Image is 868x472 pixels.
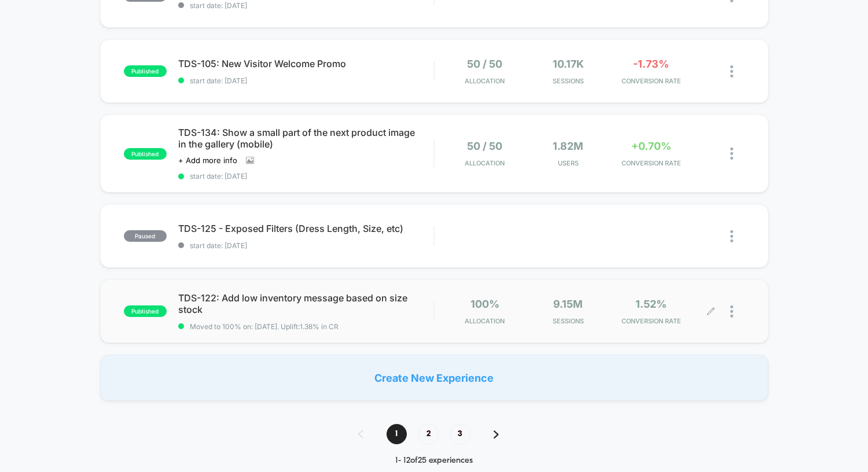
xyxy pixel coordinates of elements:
span: start date: [DATE] [178,1,434,10]
span: start date: [DATE] [178,241,434,250]
span: +0.70% [631,140,671,152]
span: start date: [DATE] [178,76,434,85]
span: Allocation [465,159,505,167]
span: 9.15M [553,298,583,310]
span: Sessions [529,77,607,85]
span: TDS-125 - Exposed Filters (Dress Length, Size, etc) [178,223,434,234]
span: paused [124,230,167,242]
span: TDS-122: Add low inventory message based on size stock [178,292,434,315]
span: CONVERSION RATE [613,159,690,167]
span: 3 [450,424,470,444]
span: CONVERSION RATE [613,317,690,325]
span: Allocation [465,317,505,325]
span: 1.82M [553,140,583,152]
img: close [730,305,733,318]
span: Allocation [465,77,505,85]
img: close [730,230,733,242]
img: close [730,65,733,78]
span: + Add more info [178,156,237,165]
span: 100% [470,298,499,310]
span: 2 [418,424,439,444]
img: pagination forward [494,430,499,438]
span: Moved to 100% on: [DATE] . Uplift: 1.38% in CR [190,322,339,331]
span: 10.17k [553,58,584,70]
div: Create New Experience [100,355,768,401]
div: 1 - 12 of 25 experiences [347,456,522,466]
span: Users [529,159,607,167]
span: published [124,148,167,160]
img: close [730,147,733,160]
span: 1.52% [635,298,667,310]
span: TDS-105: New Visitor Welcome Promo [178,58,434,69]
span: 50 / 50 [467,140,502,152]
span: Sessions [529,317,607,325]
span: 50 / 50 [467,58,502,70]
span: published [124,65,167,77]
span: published [124,305,167,317]
span: 1 [387,424,407,444]
span: -1.73% [633,58,669,70]
span: CONVERSION RATE [613,77,690,85]
span: TDS-134: Show a small part of the next product image in the gallery (mobile) [178,127,434,150]
span: start date: [DATE] [178,172,434,180]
